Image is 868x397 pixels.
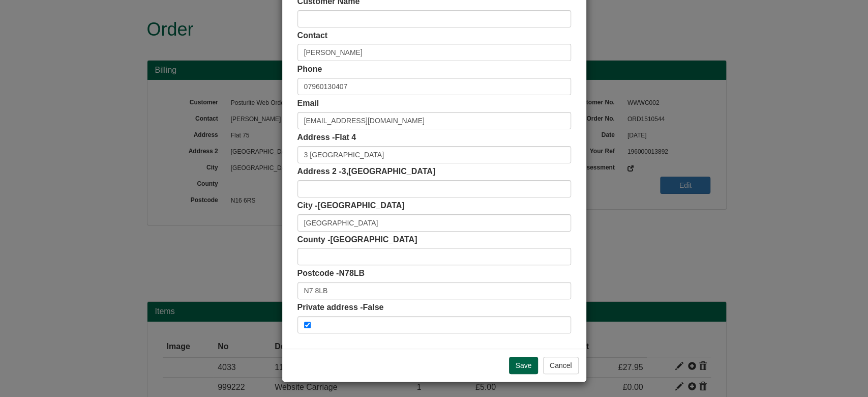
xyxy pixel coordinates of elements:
button: Cancel [543,357,579,374]
span: N78LB [339,269,365,277]
label: Email [297,98,319,109]
span: Flat 4 [335,133,356,141]
span: False [363,303,383,311]
span: [GEOGRAPHIC_DATA] [318,201,405,210]
label: Phone [297,64,322,75]
label: Postcode - [297,268,365,279]
label: City - [297,200,405,212]
label: County - [297,234,417,246]
span: 3,[GEOGRAPHIC_DATA] [342,167,435,176]
label: Address - [297,132,356,144]
input: Save [509,357,538,374]
label: Contact [297,30,328,42]
label: Private address - [297,302,384,314]
label: Address 2 - [297,166,435,178]
span: [GEOGRAPHIC_DATA] [330,235,417,244]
